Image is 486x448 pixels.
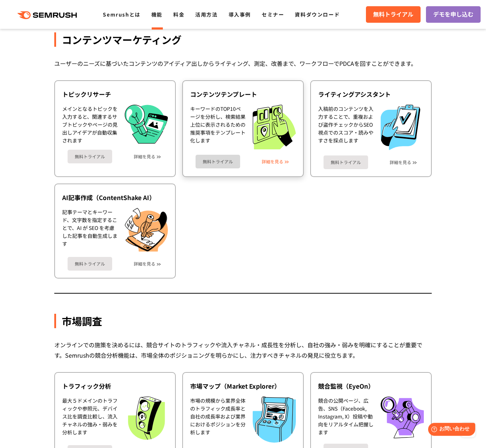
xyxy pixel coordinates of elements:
a: Semrushとは [103,11,140,18]
a: 無料トライアル [68,257,112,271]
div: オンラインでの施策を決めるには、競合サイトのトラフィックや流入チャネル・成長性を分析し、自社の強み・弱みを明確にすることが重要です。Semrushの競合分析機能は、市場全体のポジショニングを明ら... [54,340,432,361]
div: コンテンツマーケティング [54,32,432,47]
a: 無料トライアル [196,155,240,168]
span: デモを申し込む [433,10,473,19]
a: セミナー [262,11,284,18]
img: AI記事作成（ContentShake AI） [125,208,168,252]
div: 競合の公開ページ、広告、SNS（Facebook, Instagram, X）投稿や動向をリアルタイム把握します [318,397,373,438]
div: キーワードのTOP10ページを分析し、検索結果上位に表示されるための推奨事項をテンプレート化します [190,105,246,149]
div: トピックリサーチ [62,90,168,99]
div: 市場マップ（Market Explorer） [190,382,296,390]
a: 詳細を見る [134,154,155,159]
a: 詳細を見る [390,160,411,165]
img: 競合監視（EyeOn） [381,397,424,438]
iframe: Help widget launcher [422,420,478,440]
a: 無料トライアル [324,155,368,169]
div: AI記事作成（ContentShake AI） [62,193,168,202]
a: 料金 [173,11,184,18]
a: 活用方法 [195,11,217,18]
img: ライティングアシスタント [381,105,420,150]
a: 導入事例 [229,11,251,18]
div: ユーザーのニーズに基づいたコンテンツのアイディア出しからライティング、測定、改善まで、ワークフローでPDCAを回すことができます。 [54,58,432,69]
a: 詳細を見る [134,261,155,266]
div: 入稿前のコンテンツを入力することで、重複および盗作チェックからSEO視点でのスコア・読みやすさを採点します [318,105,373,150]
div: メインとなるトピックを入力すると、関連するサブトピックやページの見出しアイデアが自動収集されます [62,105,118,144]
div: ライティングアシスタント [318,90,424,99]
a: 無料トライアル [68,150,112,163]
a: 機能 [151,11,162,18]
a: 無料トライアル [366,6,421,23]
a: デモを申し込む [426,6,481,23]
img: 市場マップ（Market Explorer） [253,397,296,442]
div: コンテンツテンプレート [190,90,296,99]
img: コンテンツテンプレート [253,105,296,149]
div: 最大５ドメインのトラフィックや参照元、デバイス比を調査比較し、流入チャネルの強み・弱みを分析します [62,397,118,440]
a: 詳細を見る [262,159,283,164]
span: 無料トライアル [373,10,413,19]
div: 市場の規模から業界全体のトラフィック成長率と自社の成長率および業界におけるポジションを分析します [190,397,246,442]
div: 記事テーマとキーワード、文字数を指定することで、AI が SEO を考慮した記事を自動生成します [62,208,118,252]
a: 資料ダウンロード [295,11,340,18]
div: トラフィック分析 [62,382,168,390]
img: トラフィック分析 [125,397,168,440]
div: 競合監視（EyeOn） [318,382,424,390]
img: トピックリサーチ [125,105,168,144]
div: 市場調査 [54,314,432,328]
